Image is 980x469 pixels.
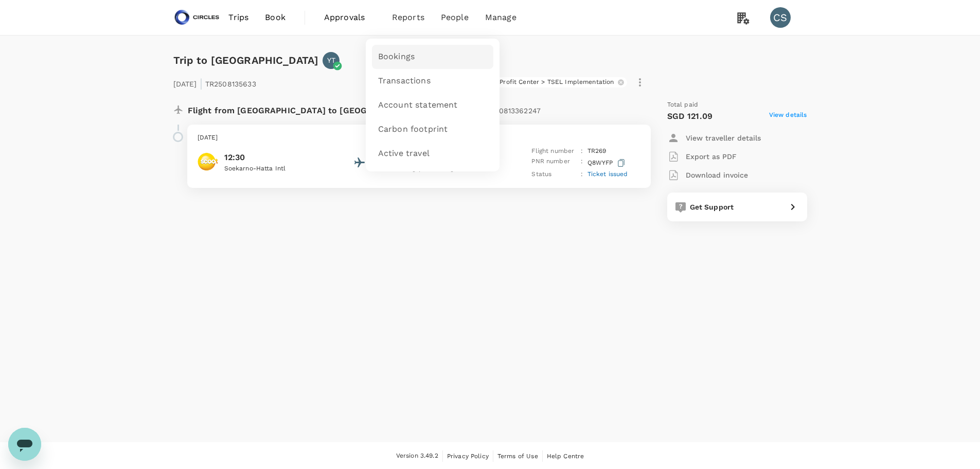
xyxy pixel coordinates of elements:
[667,110,713,123] p: SGD 121.09
[224,164,317,174] p: Soekarno-Hatta Intl
[690,203,734,211] span: Get Support
[188,100,541,118] p: Flight from [GEOGRAPHIC_DATA] to [GEOGRAPHIC_DATA] (oneway)
[372,93,493,117] a: Account statement
[378,124,448,135] span: Carbon footprint
[769,110,807,123] span: View details
[378,148,430,160] span: Active travel
[485,11,516,24] span: Manage
[493,78,620,86] span: Profit Center > TSEL Implementation
[686,133,761,143] p: View traveller details
[581,169,583,180] p: :
[447,453,489,460] span: Privacy Policy
[667,100,699,110] span: Total paid
[372,142,493,166] a: Active travel
[200,76,203,91] span: |
[372,117,493,142] a: Carbon footprint
[493,77,627,88] div: Profit Center > TSEL Implementation
[547,453,584,460] span: Help Centre
[372,45,493,69] a: Bookings
[587,157,627,169] p: Q8WYFP
[531,146,577,157] p: Flight number
[372,69,493,93] a: Transactions
[324,11,376,24] span: Approvals
[173,52,319,68] h6: Trip to [GEOGRAPHIC_DATA]
[770,7,791,28] div: CS
[497,450,538,462] a: Terms of Use
[198,133,640,143] p: [DATE]
[378,51,415,63] span: Bookings
[224,151,317,164] p: 12:30
[173,73,256,92] p: [DATE] TR2508135633
[667,166,748,184] button: Download invoice
[581,157,583,169] p: :
[392,11,424,24] span: Reports
[447,450,489,462] a: Privacy Policy
[497,453,538,460] span: Terms of Use
[8,428,41,461] iframe: Button to launch messaging window
[587,170,628,178] span: Ticket issued
[198,151,218,172] img: Scoot
[667,129,761,147] button: View traveller details
[547,450,584,462] a: Help Centre
[667,147,737,166] button: Export as PDF
[441,11,469,24] span: People
[228,11,248,24] span: Trips
[581,146,583,157] p: :
[531,169,577,180] p: Status
[686,170,748,180] p: Download invoice
[378,75,431,87] span: Transactions
[378,99,458,111] span: Account statement
[265,11,286,24] span: Book
[531,157,577,169] p: PNR number
[173,6,221,29] img: Circles
[396,451,438,461] span: Version 3.49.2
[477,107,541,115] span: A20250813362247
[587,146,607,157] p: TR 269
[686,151,737,162] p: Export as PDF
[327,55,335,65] p: YT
